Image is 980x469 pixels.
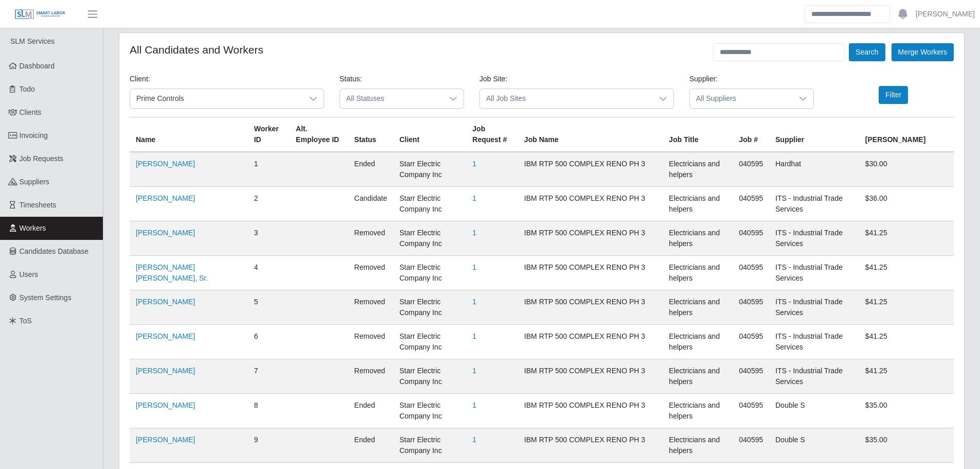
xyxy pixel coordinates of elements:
[248,290,290,325] td: 5
[733,187,770,221] td: 040595
[859,117,954,152] th: [PERSON_NAME]
[348,187,394,221] td: candidate
[663,256,733,290] td: Electricians and helpers
[769,290,859,325] td: ITS - Industrial Trade Services
[769,117,859,152] th: Supplier
[733,117,770,152] th: Job #
[663,290,733,325] td: Electricians and helpers
[518,290,663,325] td: IBM RTP 500 COMPLEX RENO PH 3
[20,131,48,140] span: Invoicing
[348,221,394,256] td: removed
[290,117,348,152] th: Alt. Employee ID
[393,256,466,290] td: Starr Electric Company Inc
[663,325,733,359] td: Electricians and helpers
[472,401,476,409] a: 1
[518,359,663,394] td: IBM RTP 500 COMPLEX RENO PH 3
[663,117,733,152] th: Job Title
[769,359,859,394] td: ITS - Industrial Trade Services
[136,332,195,340] a: [PERSON_NAME]
[348,394,394,428] td: ended
[248,394,290,428] td: 8
[20,247,89,255] span: Candidates Database
[663,359,733,394] td: Electricians and helpers
[663,221,733,256] td: Electricians and helpers
[340,89,443,108] span: All Statuses
[479,74,507,84] label: Job Site:
[518,325,663,359] td: IBM RTP 500 COMPLEX RENO PH 3
[769,394,859,428] td: Double S
[14,9,66,20] img: SLM Logo
[136,401,195,409] a: [PERSON_NAME]
[248,117,290,152] th: Worker ID
[733,152,770,187] td: 040595
[472,263,476,271] a: 1
[769,428,859,463] td: Double S
[20,270,39,279] span: Users
[393,221,466,256] td: Starr Electric Company Inc
[20,62,55,70] span: Dashboard
[916,9,975,20] a: [PERSON_NAME]
[130,74,150,84] label: Client:
[663,394,733,428] td: Electricians and helpers
[859,256,954,290] td: $41.25
[393,117,466,152] th: Client
[518,394,663,428] td: IBM RTP 500 COMPLEX RENO PH 3
[733,394,770,428] td: 040595
[879,86,908,104] button: Filter
[472,436,476,444] a: 1
[472,298,476,306] a: 1
[518,256,663,290] td: IBM RTP 500 COMPLEX RENO PH 3
[20,317,32,325] span: ToS
[340,74,362,84] label: Status:
[689,74,718,84] label: Supplier:
[472,332,476,340] a: 1
[10,37,55,45] span: SLM Services
[130,43,263,56] h4: All Candidates and Workers
[690,89,793,108] span: All Suppliers
[348,256,394,290] td: removed
[518,221,663,256] td: IBM RTP 500 COMPLEX RENO PH 3
[859,359,954,394] td: $41.25
[348,290,394,325] td: removed
[248,428,290,463] td: 9
[733,256,770,290] td: 040595
[136,298,195,306] a: [PERSON_NAME]
[348,117,394,152] th: Status
[348,325,394,359] td: removed
[663,187,733,221] td: Electricians and helpers
[136,160,195,168] a: [PERSON_NAME]
[480,89,653,108] span: All Job Sites
[248,325,290,359] td: 6
[859,325,954,359] td: $41.25
[136,263,208,282] a: [PERSON_NAME] [PERSON_NAME], Sr.
[518,117,663,152] th: Job Name
[733,359,770,394] td: 040595
[859,187,954,221] td: $36.00
[393,152,466,187] td: Starr Electric Company Inc
[20,293,72,302] span: System Settings
[136,436,195,444] a: [PERSON_NAME]
[248,152,290,187] td: 1
[805,5,890,23] input: Search
[20,224,46,232] span: Workers
[663,152,733,187] td: Electricians and helpers
[130,117,248,152] th: Name
[393,359,466,394] td: Starr Electric Company Inc
[248,256,290,290] td: 4
[136,367,195,375] a: [PERSON_NAME]
[518,187,663,221] td: IBM RTP 500 COMPLEX RENO PH 3
[769,221,859,256] td: ITS - Industrial Trade Services
[248,359,290,394] td: 7
[733,428,770,463] td: 040595
[769,187,859,221] td: ITS - Industrial Trade Services
[472,160,476,168] a: 1
[769,152,859,187] td: Hardhat
[130,89,303,108] span: Prime Controls
[518,428,663,463] td: IBM RTP 500 COMPLEX RENO PH 3
[663,428,733,463] td: Electricians and helpers
[393,325,466,359] td: Starr Electric Company Inc
[20,85,35,93] span: Todo
[393,394,466,428] td: Starr Electric Company Inc
[20,201,57,209] span: Timesheets
[859,221,954,256] td: $41.25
